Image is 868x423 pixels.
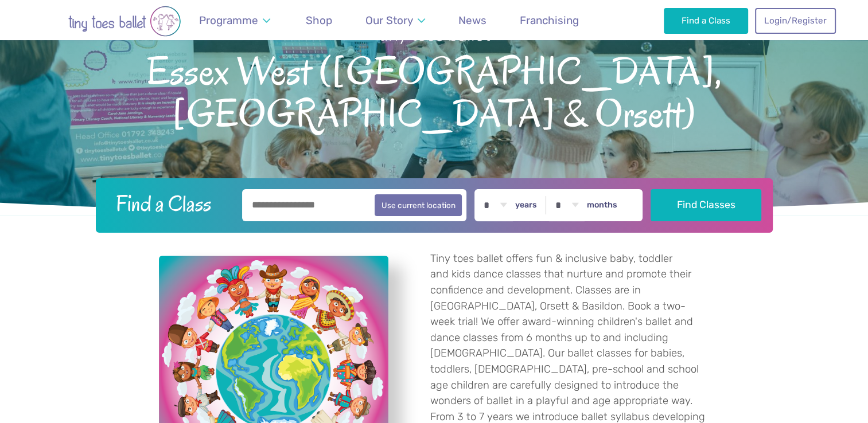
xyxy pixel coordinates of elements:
a: Programme [194,7,276,34]
a: Login/Register [755,8,835,33]
small: tiny toes ballet [378,25,491,45]
a: Shop [301,7,338,34]
h2: Find a Class [107,189,234,218]
a: Franchising [515,7,585,34]
span: Franchising [520,14,579,27]
span: Shop [306,14,332,27]
span: News [458,14,486,27]
label: months [587,200,617,210]
span: Essex West ([GEOGRAPHIC_DATA], [GEOGRAPHIC_DATA] & Orsett) [20,46,848,135]
a: Our Story [360,7,430,34]
a: Find a Class [664,8,748,33]
button: Use current location [375,194,462,216]
img: tiny toes ballet [33,6,216,37]
span: Our Story [365,14,413,27]
span: Programme [199,14,258,27]
button: Find Classes [651,189,761,221]
a: News [453,7,492,34]
label: years [515,200,537,210]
